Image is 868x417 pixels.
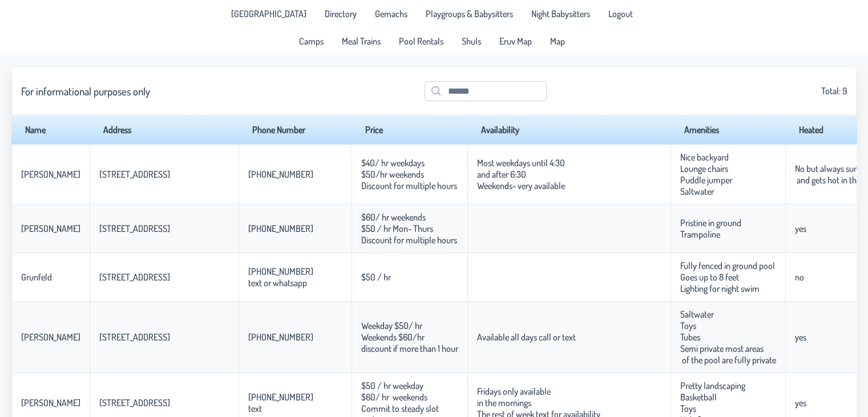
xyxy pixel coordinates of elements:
[224,5,313,23] li: Pine Lake Park
[21,397,80,408] p-celleditor: [PERSON_NAME]
[467,115,671,145] th: Availability
[21,169,80,180] p-celleditor: [PERSON_NAME]
[601,5,640,23] li: Logout
[292,32,330,50] a: Camps
[795,271,804,283] p-celleditor: no
[99,271,170,283] p-celleditor: [STREET_ADDRESS]
[426,9,513,18] span: Playgroups & Babysitters
[524,5,597,23] a: Night Babysitters
[499,37,532,46] span: Eruv Map
[99,169,170,180] p-celleditor: [STREET_ADDRESS]
[248,169,313,180] p-celleditor: [PHONE_NUMBER]
[361,271,391,283] p-celleditor: $50 / hr
[477,157,565,191] p-celleditor: Most weekdays until 4:30 and after 6:30 Weekends- very available
[335,32,387,50] a: Meal Trains
[680,151,732,197] p-celleditor: Nice backyard Lounge chairs Puddle jumper Saltwater
[795,397,806,408] p-celleditor: yes
[399,37,443,46] span: Pool Rentals
[361,157,457,191] p-celleditor: $40/ hr weekdays $50/hr weekends Discount for multiple hours
[477,331,576,343] p-celleditor: Available all days call or text
[248,331,313,343] p-celleditor: [PHONE_NUMBER]
[352,115,467,145] th: Price
[224,5,313,23] a: [GEOGRAPHIC_DATA]
[375,9,407,18] span: Gemachs
[11,115,90,145] th: Name
[392,32,450,50] a: Pool Rentals
[531,9,590,18] span: Night Babysitters
[455,32,488,50] a: Shuls
[419,5,520,23] a: Playgroups & Babysitters
[325,9,357,18] span: Directory
[492,32,539,50] a: Eruv Map
[231,9,306,18] span: [GEOGRAPHIC_DATA]
[21,223,80,234] p-celleditor: [PERSON_NAME]
[680,308,776,366] p-celleditor: Saltwater Toys Tubes Semi private most areas of the pool are fully private
[368,5,414,23] a: Gemachs
[239,115,352,145] th: Phone Number
[90,115,239,145] th: Address
[795,223,806,234] p-celleditor: yes
[680,260,775,294] p-celleditor: Fully fenced in ground pool Goes up to 8 feet Lighting for night swim
[21,271,52,283] p-celleditor: Grunfeld
[248,223,313,234] p-celleditor: [PHONE_NUMBER]
[342,37,381,46] span: Meal Trains
[99,331,170,343] p-celleditor: [STREET_ADDRESS]
[361,320,458,354] p-celleditor: Weekday $50/ hr Weekends $60/hr discount if more than 1 hour
[361,211,457,246] p-celleditor: $60/ hr weekends $50 / hr Mon- Thurs Discount for multiple hours
[21,331,80,343] p-celleditor: [PERSON_NAME]
[248,391,313,414] p-celleditor: [PHONE_NUMBER] text
[299,37,324,46] span: Camps
[21,85,150,98] h3: For informational purposes only
[248,266,313,288] p-celleditor: [PHONE_NUMBER] text or whatsapp
[21,74,847,108] div: Total: 9
[99,223,170,234] p-celleditor: [STREET_ADDRESS]
[318,5,364,23] a: Directory
[550,37,565,46] span: Map
[462,37,481,46] span: Shuls
[608,9,633,18] span: Logout
[543,32,572,50] a: Map
[99,397,170,408] p-celleditor: [STREET_ADDRESS]
[671,115,785,145] th: Amenities
[680,217,741,240] p-celleditor: Pristine in ground Trampoline
[795,331,806,343] p-celleditor: yes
